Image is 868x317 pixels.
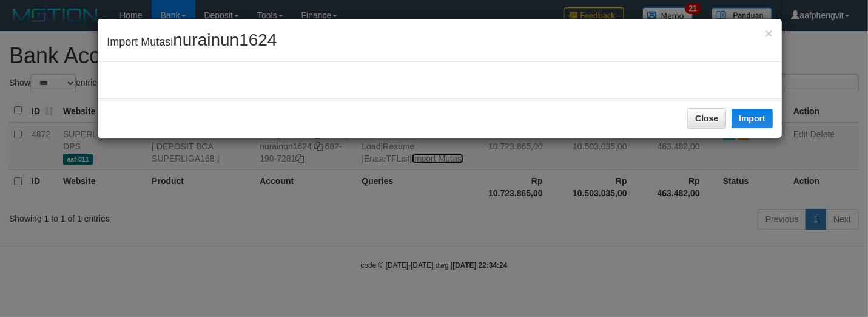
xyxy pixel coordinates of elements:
[687,108,726,129] button: Close
[765,27,773,39] button: Close
[173,30,277,49] span: nurainun1624
[107,36,277,48] span: Import Mutasi
[732,109,773,128] button: Import
[765,26,773,40] span: ×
